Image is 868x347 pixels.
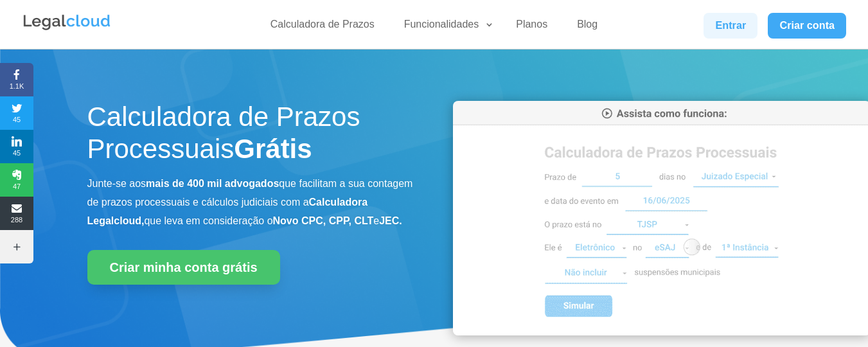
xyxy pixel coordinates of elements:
[569,18,605,37] a: Blog
[379,215,402,226] b: JEC.
[22,23,112,34] a: Logo da Legalcloud
[87,250,280,285] a: Criar minha conta grátis
[146,178,279,189] b: mais de 400 mil advogados
[704,13,757,39] a: Entrar
[508,18,555,37] a: Planos
[87,197,368,226] b: Calculadora Legalcloud,
[87,101,415,172] h1: Calculadora de Prazos Processuais
[234,134,312,164] strong: Grátis
[87,175,415,230] p: Junte-se aos que facilitam a sua contagem de prazos processuais e cálculos judiciais com a que le...
[396,18,495,37] a: Funcionalidades
[22,13,112,32] img: Legalcloud Logo
[263,18,382,37] a: Calculadora de Prazos
[768,13,846,39] a: Criar conta
[273,215,374,226] b: Novo CPC, CPP, CLT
